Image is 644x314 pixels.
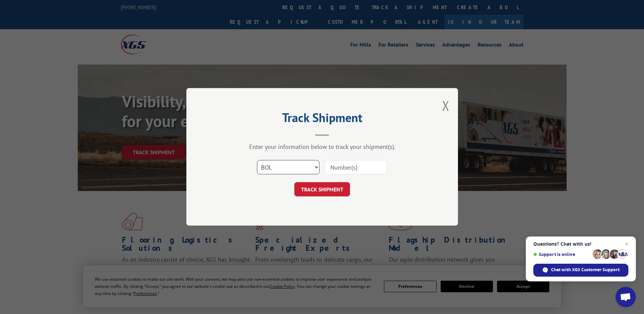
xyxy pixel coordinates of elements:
[442,97,449,115] button: Close modal
[533,241,628,247] span: Questions? Chat with us!
[325,160,387,175] input: Number(s)
[623,240,631,248] span: Close chat
[533,252,590,257] span: Support is online
[294,182,350,197] button: TRACK SHIPMENT
[615,287,636,307] div: Open chat
[551,267,620,273] span: Chat with XGS Customer Support
[220,143,424,151] div: Enter your information below to track your shipment(s).
[220,113,424,126] h2: Track Shipment
[533,264,628,277] div: Chat with XGS Customer Support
